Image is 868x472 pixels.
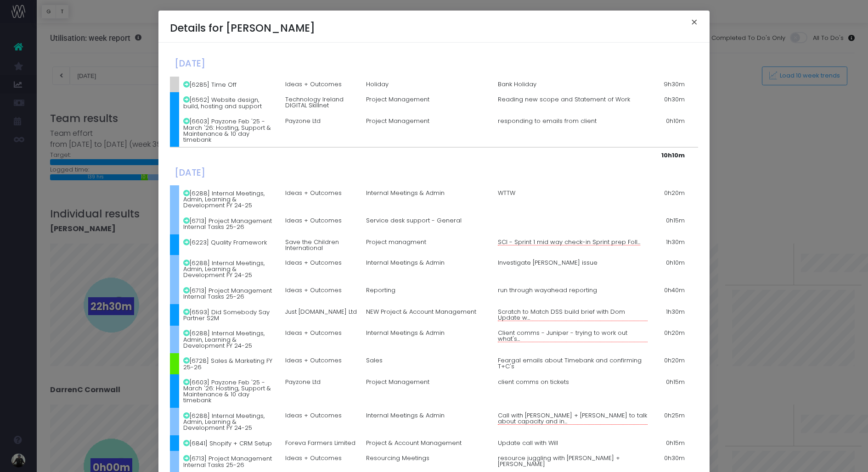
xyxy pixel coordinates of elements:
[281,185,361,213] td: Ideas + Outcomes
[652,435,689,451] td: 0h15m
[652,408,689,435] td: 0h25m
[494,92,652,114] td: Reading new scope and Statement of Work
[281,234,361,255] td: Save the Children International
[498,239,640,245] span: SCI - Sprint 1 mid way check-in Sprint prep Foll...
[366,217,462,223] span: Service desk support - General
[494,77,652,92] td: Bank Holiday
[494,114,652,148] td: responding to emails from client
[179,213,281,234] td: [6713] Project Management Internal Tasks 25-26
[366,379,429,385] span: Project Management
[494,353,652,375] td: Feargal emails about Timebank and confirming T+C's
[366,239,426,245] span: Project managment
[281,213,361,234] td: Ideas + Outcomes
[652,326,689,353] td: 0h20m
[179,435,281,451] td: [6841] Shopify + CRM Setup
[281,77,361,92] td: Ideas + Outcomes
[179,283,281,304] td: [6713] Project Management Internal Tasks 25-26
[366,190,445,196] span: Internal Meetings & Admin
[652,353,689,375] td: 0h20m
[652,77,689,92] td: 9h30m
[366,412,445,418] span: Internal Meetings & Admin
[281,304,361,326] td: Just [DOMAIN_NAME] Ltd
[366,330,445,336] span: Internal Meetings & Admin
[281,114,361,148] td: Payzone Ltd
[498,309,648,321] span: Scratch to Match DSS build brief with Dom Update w...
[179,255,281,283] td: [6288] Internal Meetings, Admin, Learning & Development FY 24-25
[366,96,429,102] span: Project Management
[175,58,489,69] h4: [DATE]
[498,412,648,425] span: Call with [PERSON_NAME] + [PERSON_NAME] to talk about capacity and in...
[652,213,689,234] td: 0h15m
[179,326,281,353] td: [6288] Internal Meetings, Admin, Learning & Development FY 24-25
[175,167,489,178] h4: [DATE]
[652,92,689,114] td: 0h30m
[661,151,685,160] strong: 10h10m
[179,234,281,255] td: [6223] Quality Framework
[366,440,462,446] span: Project & Account Management
[179,374,281,408] td: [6603] Payzone Feb '25 - March '26: Hosting, Support & Maintenance & 10 day timebank
[652,185,689,213] td: 0h20m
[179,185,281,213] td: [6288] Internal Meetings, Admin, Learning & Development FY 24-25
[179,304,281,326] td: [6593] Did Somebody Say Partner S2M
[494,283,652,304] td: run through wayahead reporting
[652,234,689,255] td: 1h30m
[494,374,652,408] td: client comms on tickets
[281,255,361,283] td: Ideas + Outcomes
[179,92,281,114] td: [6562] Website design, build, hosting and support
[281,408,361,435] td: Ideas + Outcomes
[366,287,395,293] span: Reporting
[281,374,361,408] td: Payzone Ltd
[652,304,689,326] td: 1h30m
[652,114,689,148] td: 0h10m
[281,326,361,353] td: Ideas + Outcomes
[498,330,648,342] span: Client comms - Juniper - trying to work out what's...
[366,260,445,266] span: Internal Meetings & Admin
[281,283,361,304] td: Ideas + Outcomes
[494,435,652,451] td: Update call with Will
[366,118,429,124] span: Project Management
[494,185,652,213] td: WTTW
[652,283,689,304] td: 0h40m
[366,455,429,461] span: Resourcing Meetings
[179,114,281,148] td: [6603] Payzone Feb '25 - March '26: Hosting, Support & Maintenance & 10 day timebank
[281,435,361,451] td: Foreva Farmers Limited
[179,408,281,435] td: [6288] Internal Meetings, Admin, Learning & Development FY 24-25
[494,255,652,283] td: Investigate [PERSON_NAME] issue
[170,22,338,34] h3: Details for [PERSON_NAME]
[366,357,383,363] span: Sales
[179,77,281,92] td: [6285] Time Off
[652,255,689,283] td: 0h10m
[685,16,704,31] button: Close
[179,353,281,375] td: [6728] Sales & Marketing FY 25-26
[652,374,689,408] td: 0h15m
[281,92,361,114] td: Technology Ireland DIGITAL Skillnet
[366,81,389,87] span: Holiday
[281,353,361,375] td: Ideas + Outcomes
[366,309,476,315] span: NEW Project & Account Management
